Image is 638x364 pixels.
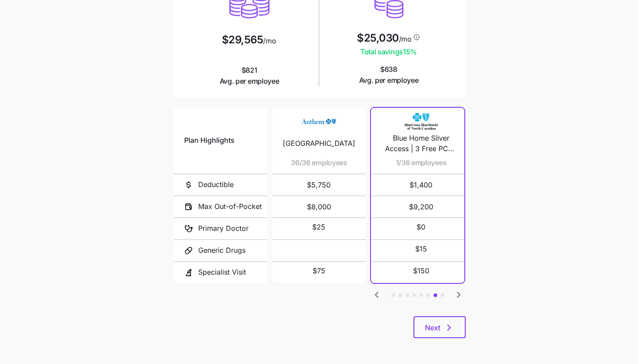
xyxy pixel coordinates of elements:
[312,222,325,233] span: $25
[396,157,447,168] span: 1/36 employees
[220,65,279,87] span: $821
[359,75,419,86] span: Avg. per employee
[263,37,276,44] span: /mo
[417,222,425,233] span: $0
[313,265,325,276] span: $75
[357,33,399,43] span: $25,030
[385,133,457,155] span: Blue Home Silver Access | 3 Free PCP | $15 Tier 1 Rx | with UNC Health Alliance
[198,201,262,212] span: Max Out-of-Pocket
[359,64,419,86] span: $638
[220,76,279,87] span: Avg. per employee
[399,35,412,42] span: /mo
[291,157,347,168] span: 36/36 employees
[222,35,264,45] span: $29,565
[453,289,464,300] button: Go to next slide
[413,316,466,338] button: Next
[198,267,246,278] span: Specialist Visit
[357,46,421,57] span: Total savings 15 %
[198,245,246,256] span: Generic Drugs
[198,179,234,190] span: Deductible
[371,289,382,300] button: Go to previous slide
[283,196,355,217] span: $8,000
[184,135,235,146] span: Plan Highlights
[198,223,249,234] span: Primary Doctor
[385,174,457,195] span: $1,400
[301,113,336,130] img: Carrier
[385,196,457,217] span: $9,200
[371,290,382,300] svg: Go to previous slide
[453,290,464,300] svg: Go to next slide
[413,265,429,276] span: $150
[425,322,440,333] span: Next
[283,138,355,149] span: [GEOGRAPHIC_DATA]
[403,113,438,130] img: Carrier
[415,244,427,254] span: $15
[283,174,355,195] span: $5,750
